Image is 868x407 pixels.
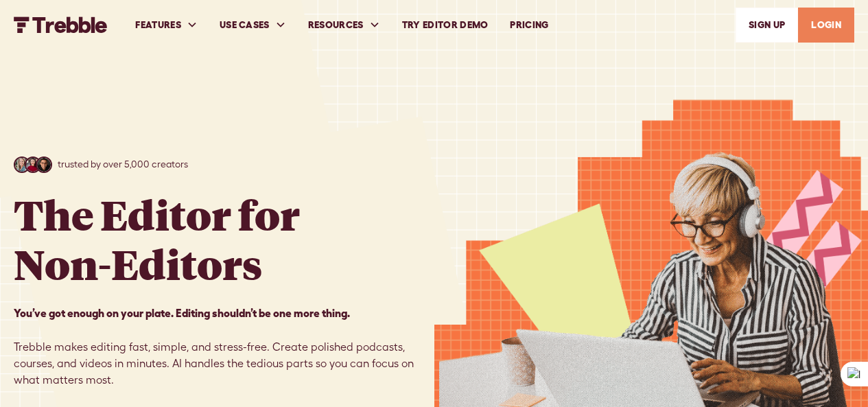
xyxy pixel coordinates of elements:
a: PRICING [499,1,559,49]
a: home [14,16,108,33]
div: RESOURCES [308,18,364,32]
div: FEATURES [124,1,209,49]
div: RESOURCES [297,1,391,49]
div: USE CASES [220,18,270,32]
div: USE CASES [209,1,297,49]
a: LOGIN [798,8,854,43]
p: trusted by over 5,000 creators [58,157,188,172]
div: FEATURES [135,18,181,32]
a: SIGn UP [736,8,798,43]
strong: You’ve got enough on your plate. Editing shouldn’t be one more thing. ‍ [14,307,350,319]
h1: The Editor for Non-Editors [14,189,300,288]
a: Try Editor Demo [391,1,500,49]
img: Trebble FM Logo [14,16,108,33]
p: Trebble makes editing fast, simple, and stress-free. Create polished podcasts, courses, and video... [14,305,434,388]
